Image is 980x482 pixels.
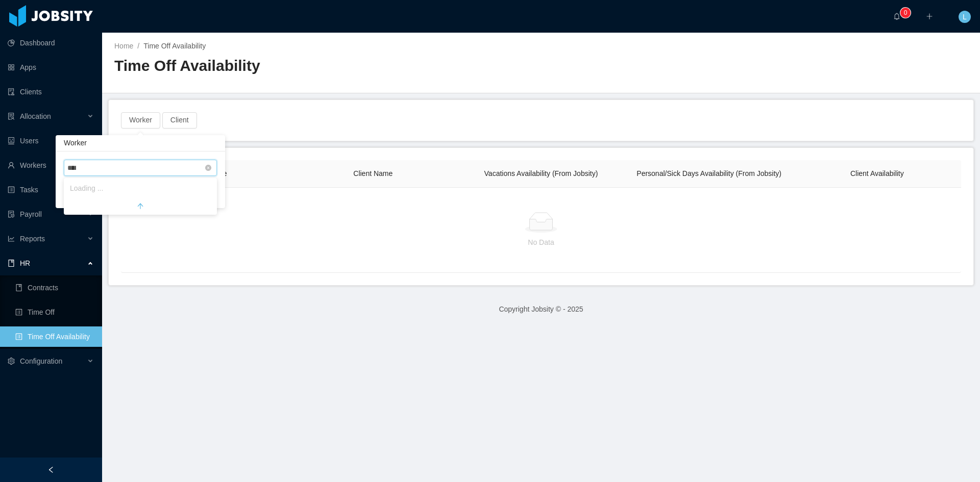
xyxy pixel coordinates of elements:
[64,198,217,215] button: arrow-up
[162,112,197,129] button: Client
[353,169,393,177] span: Client Name
[20,112,51,120] span: Allocation
[64,180,217,196] li: Loading ...
[963,11,967,23] span: L
[8,155,94,175] a: icon: userWorkers
[8,260,15,267] i: icon: book
[8,211,15,218] i: icon: file-protect
[15,277,94,298] a: icon: bookContracts
[102,292,980,327] footer: Copyright Jobsity © - 2025
[8,57,94,78] a: icon: appstoreApps
[8,358,15,365] i: icon: setting
[137,42,139,50] span: /
[8,113,15,120] i: icon: solution
[8,235,15,242] i: icon: line-chart
[121,112,160,129] button: Worker
[114,42,133,50] a: Home
[205,165,211,171] i: icon: close-circle
[20,210,42,218] span: Payroll
[8,33,94,53] a: icon: pie-chartDashboard
[114,56,541,77] h2: Time Off Availability
[129,237,953,248] p: No Data
[143,42,206,50] span: Time Off Availability
[926,13,933,20] i: icon: plus
[56,135,225,151] div: Worker
[20,259,30,267] span: HR
[8,82,94,102] a: icon: auditClients
[15,326,94,347] a: icon: profileTime Off Availability
[636,169,781,177] span: Personal/Sick Days Availability (From Jobsity)
[8,131,94,151] a: icon: robotUsers
[8,180,94,200] a: icon: profileTasks
[20,235,45,243] span: Reports
[850,169,904,177] span: Client Availability
[484,169,598,177] span: Vacations Availability (From Jobsity)
[900,8,911,18] sup: 0
[20,357,62,365] span: Configuration
[15,302,94,322] a: icon: profileTime Off
[183,169,227,177] span: Worker Name
[893,13,900,20] i: icon: bell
